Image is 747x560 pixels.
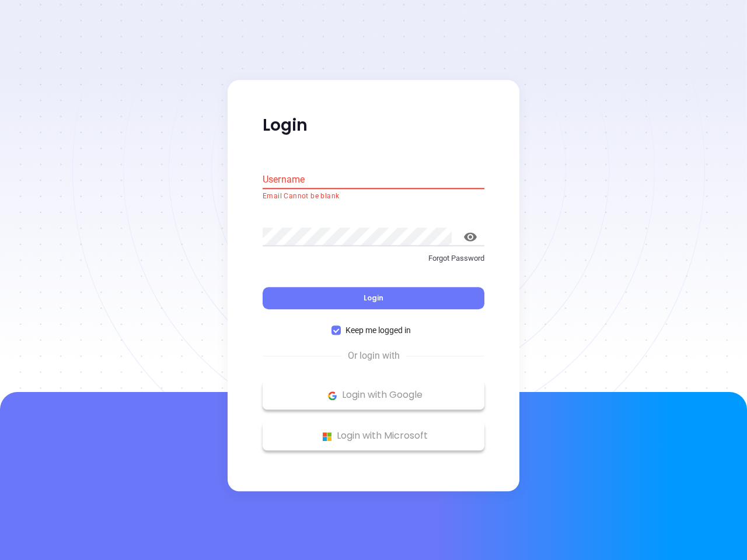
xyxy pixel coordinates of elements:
button: Microsoft Logo Login with Microsoft [263,422,484,451]
p: Login with Microsoft [268,428,479,445]
a: Forgot Password [263,253,484,274]
img: Microsoft Logo [320,429,334,444]
button: Login [263,288,484,310]
p: Email Cannot be blank [263,191,484,202]
button: toggle password visibility [456,223,484,251]
img: Google Logo [325,388,340,403]
span: Login [364,293,383,303]
span: Or login with [342,349,406,363]
p: Login with Google [268,387,479,404]
button: Google Logo Login with Google [263,381,484,410]
span: Keep me logged in [341,324,416,337]
p: Forgot Password [263,253,484,264]
p: Login [263,115,484,136]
